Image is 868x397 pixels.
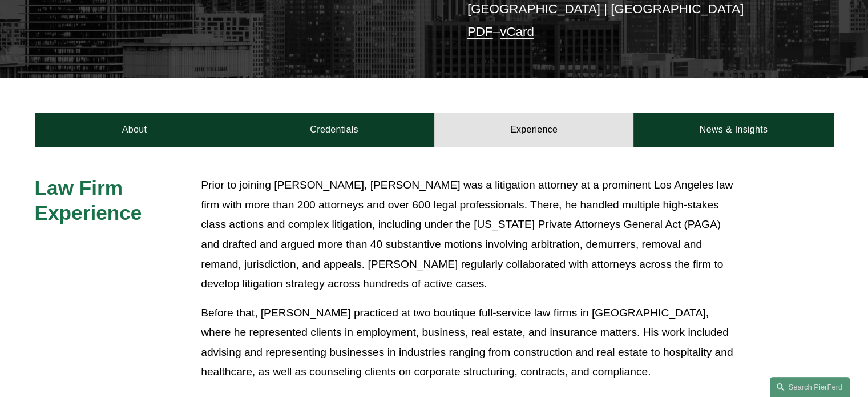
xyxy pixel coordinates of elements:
a: vCard [500,25,534,39]
a: Experience [434,113,634,147]
span: Law Firm Experience [35,177,142,224]
a: Credentials [235,113,434,147]
a: News & Insights [633,113,833,147]
a: About [35,113,235,147]
p: Prior to joining [PERSON_NAME], [PERSON_NAME] was a litigation attorney at a prominent Los Angele... [201,175,733,294]
a: Search this site [770,377,850,397]
p: Before that, [PERSON_NAME] practiced at two boutique full-service law firms in [GEOGRAPHIC_DATA],... [201,303,733,382]
a: PDF [467,25,493,39]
